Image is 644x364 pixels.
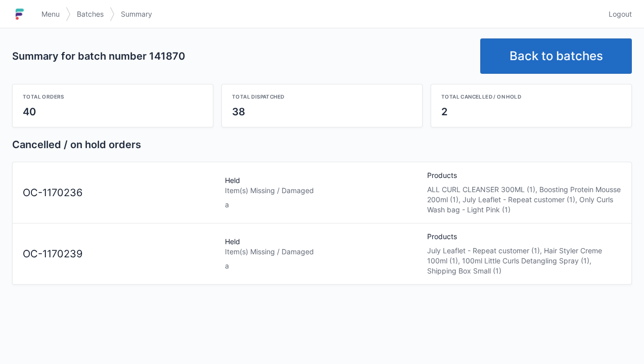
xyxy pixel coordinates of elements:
img: svg> [66,2,71,26]
img: logo-small.jpg [12,6,27,22]
div: Total cancelled / on hold [441,93,621,101]
a: Menu [35,5,66,23]
div: OC-1170239 [19,247,221,261]
div: 40 [23,105,203,119]
div: Products [423,232,625,276]
div: a [225,200,419,210]
span: Logout [609,9,632,19]
div: ALL CURL CLEANSER 300ML (1), Boosting Protein Mousse 200ml (1), July Leaflet - Repeat customer (1... [427,185,621,215]
div: OC-1170236 [19,186,221,200]
span: Menu [41,9,60,19]
h2: Cancelled / on hold orders [12,138,632,152]
div: a [225,261,419,271]
div: Total orders [23,93,203,101]
div: Held [221,237,423,271]
span: Summary [121,9,152,19]
div: Held [221,175,423,210]
a: Back to batches [480,38,632,74]
div: 38 [232,105,412,119]
h2: Summary for batch number 141870 [12,49,472,63]
div: Item(s) Missing / Damaged [225,186,419,196]
div: July Leaflet - Repeat customer (1), Hair Styler Creme 100ml (1), 100ml Little Curls Detangling Sp... [427,246,621,276]
img: svg> [110,2,115,26]
a: Logout [603,5,632,23]
div: Products [423,170,625,215]
a: Batches [71,5,110,23]
div: 2 [441,105,621,119]
div: Total dispatched [232,93,412,101]
a: Summary [115,5,158,23]
div: Item(s) Missing / Damaged [225,247,419,257]
span: Batches [77,9,104,19]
